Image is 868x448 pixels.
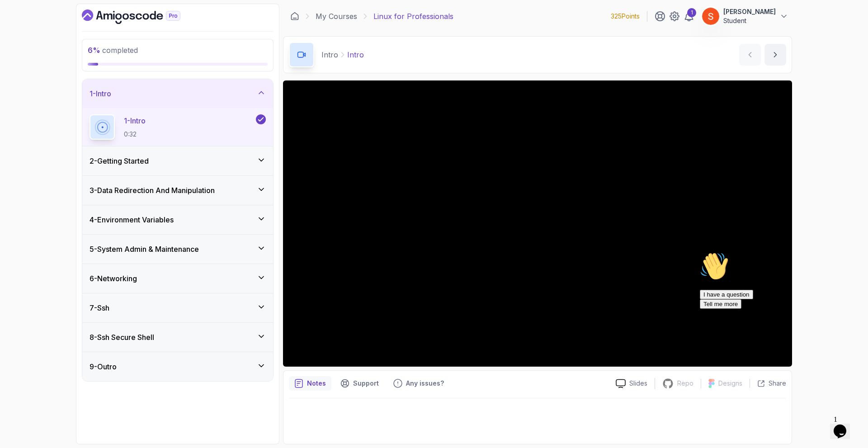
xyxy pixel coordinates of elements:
p: 325 Points [611,12,640,21]
p: [PERSON_NAME] [723,7,776,16]
button: 1-Intro [82,79,273,108]
span: Hi! How can we help? [4,27,90,34]
iframe: 1 - Intro [283,80,792,367]
img: :wave: [4,4,33,33]
a: Dashboard [82,9,201,24]
p: Intro [347,49,364,60]
p: Slides [629,379,647,388]
div: 👋Hi! How can we help?I have a questionTell me more [4,4,166,61]
h3: 7 - Ssh [90,302,109,313]
a: Slides [609,379,655,388]
p: Any issues? [406,379,444,388]
button: 8-Ssh Secure Shell [82,323,273,352]
button: Support button [335,376,384,391]
iframe: chat widget [696,248,859,407]
button: next content [764,44,786,66]
h3: 3 - Data Redirection And Manipulation [90,185,215,196]
h3: 8 - Ssh Secure Shell [90,332,154,343]
button: 5-System Admin & Maintenance [82,235,273,264]
a: 1 [684,11,694,22]
button: user profile image[PERSON_NAME]Student [702,7,788,25]
p: Student [723,16,776,25]
button: 9-Outro [82,352,273,381]
button: 7-Ssh [82,293,273,322]
p: 0:32 [124,130,146,139]
p: Notes [307,379,326,388]
button: Tell me more [4,51,45,61]
iframe: chat widget [830,412,859,439]
div: 1 [687,8,696,17]
span: 6 % [88,46,100,55]
h3: 9 - Outro [90,361,117,372]
h3: 4 - Environment Variables [90,214,174,225]
a: Dashboard [290,12,299,21]
a: My Courses [316,11,357,22]
button: previous content [739,44,761,66]
p: 1 - Intro [124,115,146,126]
button: I have a question [4,42,57,51]
h3: 6 - Networking [90,273,137,284]
button: 3-Data Redirection And Manipulation [82,176,273,205]
button: notes button [289,376,331,391]
h3: 5 - System Admin & Maintenance [90,244,199,255]
button: 1-Intro0:32 [90,114,266,140]
p: Intro [321,49,338,60]
img: user profile image [702,8,719,25]
p: Linux for Professionals [373,11,453,22]
button: 6-Networking [82,264,273,293]
button: Feedback button [388,376,449,391]
span: completed [88,46,138,55]
h3: 1 - Intro [90,88,111,99]
p: Repo [677,379,693,388]
p: Support [353,379,379,388]
button: 2-Getting Started [82,146,273,175]
h3: 2 - Getting Started [90,156,149,166]
button: 4-Environment Variables [82,205,273,234]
